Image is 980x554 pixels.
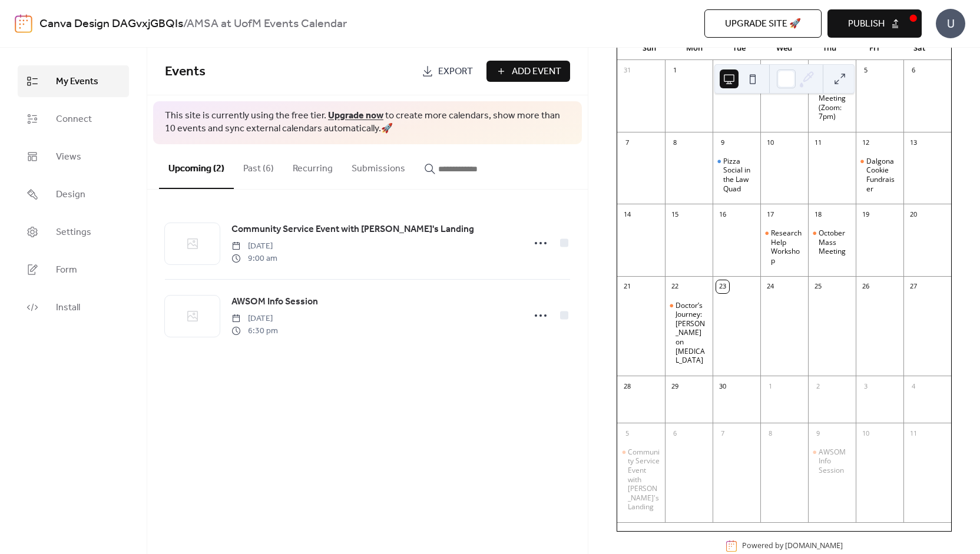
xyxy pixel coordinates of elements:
a: Connect [18,103,129,135]
span: Settings [56,225,91,240]
div: AWSOM Info Session [819,447,851,475]
div: 16 [716,208,729,221]
a: Views [18,141,129,172]
span: Install [56,301,80,315]
div: Research Help Workshop [771,228,803,265]
a: Upgrade now [328,107,383,125]
div: Dalgona Cookie Fundraiser [866,157,899,193]
div: 12 [859,136,872,149]
div: October Mass Meeting [819,228,851,256]
div: 9 [716,136,729,149]
div: Thu [807,37,852,60]
button: Submissions [342,144,415,188]
a: Install [18,291,129,323]
div: 19 [859,208,872,221]
div: Dalgona Cookie Fundraiser [856,157,903,193]
span: Export [438,65,473,79]
div: 10 [859,427,872,440]
b: / [183,13,187,35]
a: Community Service Event with [PERSON_NAME]'s Landing [231,222,474,237]
img: logo [15,14,32,33]
div: 25 [812,280,825,293]
a: Design [18,178,129,210]
div: Mon [672,37,717,60]
span: Views [56,150,81,164]
div: Doctor’s Journey: [PERSON_NAME] on [MEDICAL_DATA] [676,301,708,365]
span: Upgrade site 🚀 [725,17,801,31]
span: Events [165,59,206,85]
div: Mass Meeting (Zoom: 7pm) [808,85,856,121]
div: 6 [668,427,681,440]
div: 4 [907,380,920,393]
div: 26 [859,280,872,293]
span: 9:00 am [231,253,277,265]
div: Community Service Event with Leuk's Landing [617,447,665,512]
div: 11 [812,136,825,149]
div: 5 [859,64,872,77]
button: Upgrade site 🚀 [704,9,822,38]
div: 1 [668,64,681,77]
button: Upcoming (2) [159,144,234,189]
div: Community Service Event with [PERSON_NAME]'s Landing [628,447,660,512]
div: 17 [764,208,777,221]
span: This site is currently using the free tier. to create more calendars, show more than 10 events an... [165,110,570,136]
div: Powered by [742,541,843,551]
div: 15 [668,208,681,221]
div: 10 [764,136,777,149]
span: AWSOM Info Session [231,295,318,309]
div: 7 [621,136,634,149]
div: U [936,9,965,38]
div: AWSOM Info Session [808,447,856,475]
div: 24 [764,280,777,293]
div: 2 [812,380,825,393]
div: 31 [621,64,634,77]
a: Form [18,254,129,286]
span: Community Service Event with [PERSON_NAME]'s Landing [231,223,474,237]
div: Tue [717,37,762,60]
div: 7 [716,427,729,440]
div: 28 [621,380,634,393]
div: 18 [812,208,825,221]
a: Canva Design DAGvxjGBQIs [39,13,183,35]
span: Form [56,263,77,277]
span: My Events [56,75,98,89]
div: Fri [852,37,896,60]
span: Design [56,188,85,202]
div: 23 [716,280,729,293]
div: Pizza Social in the Law Quad [723,157,756,193]
a: Export [413,61,482,82]
div: 3 [859,380,872,393]
span: Publish [848,17,885,31]
span: Add Event [512,65,561,79]
div: 27 [907,280,920,293]
div: 8 [668,136,681,149]
div: 11 [907,427,920,440]
div: 21 [621,280,634,293]
div: 5 [621,427,634,440]
div: 13 [907,136,920,149]
div: 29 [668,380,681,393]
button: Recurring [283,144,342,188]
a: Settings [18,216,129,248]
div: Research Help Workshop [760,228,808,265]
button: Past (6) [234,144,283,188]
span: Connect [56,112,92,127]
b: AMSA at UofM Events Calendar [187,13,347,35]
div: 9 [812,427,825,440]
a: My Events [18,65,129,97]
div: 30 [716,380,729,393]
div: 8 [764,427,777,440]
button: Publish [827,9,922,38]
div: 1 [764,380,777,393]
span: [DATE] [231,240,277,253]
div: 22 [668,280,681,293]
a: AWSOM Info Session [231,294,318,310]
div: Pizza Social in the Law Quad [713,157,760,193]
a: [DOMAIN_NAME] [785,541,843,551]
div: Mass Meeting (Zoom: 7pm) [819,85,851,121]
span: 6:30 pm [231,325,278,337]
div: 20 [907,208,920,221]
button: Add Event [486,61,570,82]
div: Wed [762,37,807,60]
